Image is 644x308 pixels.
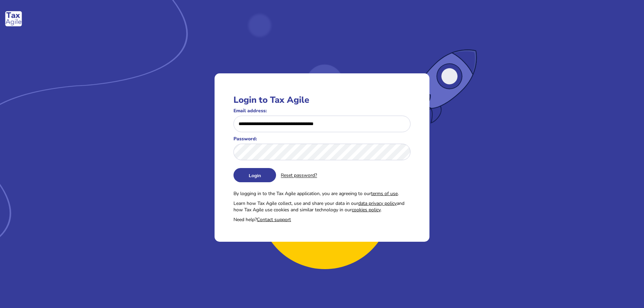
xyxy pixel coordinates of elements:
[281,172,317,179] span: Click to send a reset password email
[352,207,380,213] a: cookies policy
[233,190,410,197] div: By logging in to the Tax Agile application, you are agreeing to our .
[371,190,398,197] a: terms of use
[233,136,410,142] label: Password:
[257,216,291,223] a: Contact support
[233,216,410,223] div: Need help?
[233,200,410,213] div: Learn how Tax Agile collect, use and share your data in our and how Tax Agile use cookies and sim...
[358,200,397,207] a: data privacy policy
[233,108,410,114] label: Email address:
[233,94,410,106] h1: Login to Tax Agile
[233,168,276,182] button: Login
